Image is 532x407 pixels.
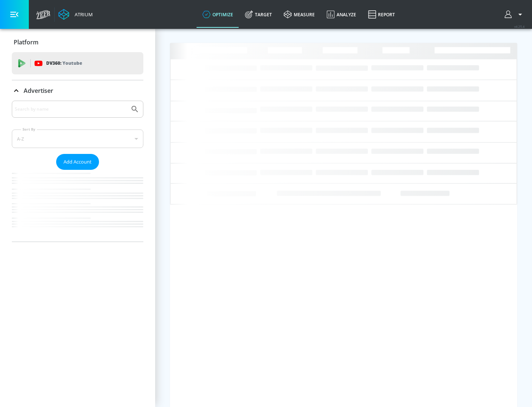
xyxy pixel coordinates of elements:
span: Add Account [64,158,92,166]
p: Advertiser [24,87,53,95]
span: v 4.25.4 [514,24,525,28]
div: Advertiser [12,101,143,242]
a: measure [278,1,321,28]
div: Atrium [72,11,93,18]
div: DV360: Youtube [12,52,143,74]
input: Search by name [15,104,127,114]
div: Advertiser [12,80,143,101]
div: A-Z [12,129,143,148]
a: optimize [197,1,239,28]
nav: list of Advertiser [12,170,143,242]
label: Sort By [21,127,37,132]
p: Youtube [62,59,82,67]
p: DV360: [46,59,82,67]
a: Analyze [321,1,362,28]
button: Add Account [56,154,99,170]
div: Platform [12,32,143,53]
p: Platform [14,38,38,46]
a: Target [239,1,278,28]
a: Atrium [58,9,93,20]
a: Report [362,1,401,28]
